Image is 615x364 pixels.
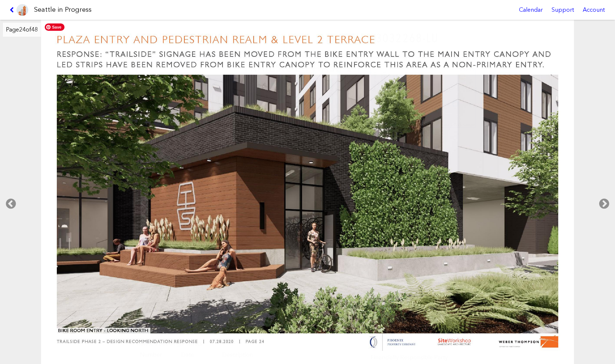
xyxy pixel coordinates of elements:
[45,23,65,31] span: Save
[16,4,28,16] img: favicon-96x96.png
[19,26,26,33] span: 24
[3,23,41,37] div: Page of
[31,26,38,33] span: 48
[34,5,92,14] h1: Seattle in Progress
